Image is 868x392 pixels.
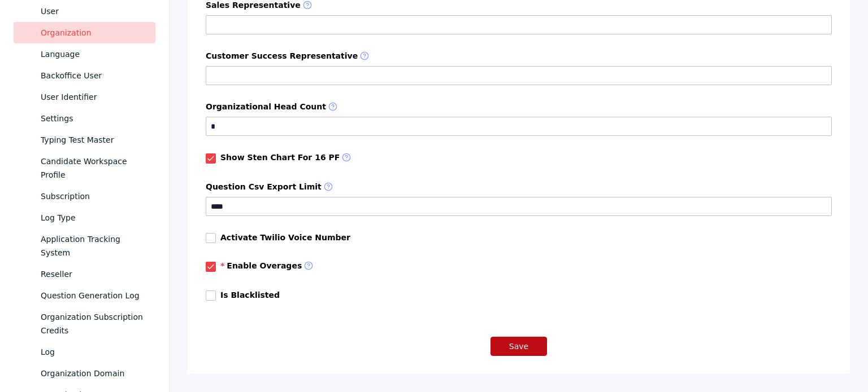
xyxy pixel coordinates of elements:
[14,285,155,306] a: Question Generation Log
[14,341,155,363] a: Log
[14,306,155,341] a: Organization Subscription Credits
[220,153,353,163] label: Show Sten Chart For 16 PF
[14,43,155,65] a: Language
[14,129,155,151] a: Typing Test Master
[41,232,146,259] div: Application Tracking System
[41,190,146,203] div: Subscription
[14,363,155,384] a: Organization Domain
[14,228,155,263] a: Application Tracking System
[14,207,155,228] a: Log Type
[14,263,155,285] a: Reseller
[14,108,155,129] a: Settings
[41,267,146,281] div: Reseller
[220,233,350,242] label: Activate Twilio Voice Number
[14,186,155,207] a: Subscription
[41,310,146,337] div: Organization Subscription Credits
[14,1,155,22] a: User
[41,289,146,302] div: Question Generation Log
[206,51,832,61] label: Customer Success Representative
[206,182,832,192] label: Question Csv Export Limit
[14,22,155,43] a: Organization
[41,155,146,182] div: Candidate Workspace Profile
[206,102,832,112] label: Organizational Head Count
[41,211,146,224] div: Log Type
[220,261,315,271] label: Enable Overages
[41,90,146,104] div: User Identifier
[206,1,832,11] label: Sales Representative
[14,86,155,108] a: User Identifier
[41,133,146,147] div: Typing Test Master
[220,290,280,299] label: Is Blacklisted
[41,47,146,61] div: Language
[41,69,146,82] div: Backoffice User
[41,26,146,39] div: Organization
[41,5,146,18] div: User
[41,345,146,359] div: Log
[14,65,155,86] a: Backoffice User
[41,367,146,380] div: Organization Domain
[491,337,547,356] button: Save
[14,151,155,186] a: Candidate Workspace Profile
[41,112,146,125] div: Settings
